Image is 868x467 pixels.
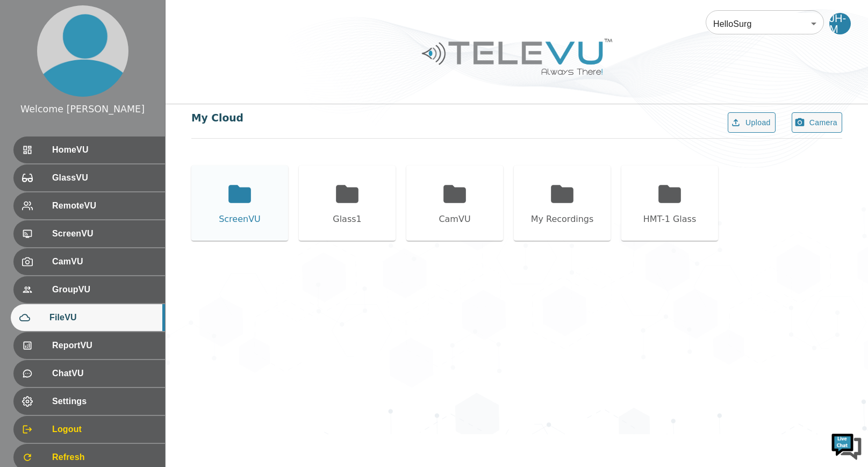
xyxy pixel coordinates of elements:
div: HMT-1 Glass [643,213,697,226]
span: ChatVU [52,367,156,380]
span: Settings [52,395,156,408]
span: FileVU [49,311,156,324]
img: d_736959983_company_1615157101543_736959983 [18,50,45,77]
span: GroupVU [52,283,156,296]
div: Logout [13,416,165,443]
textarea: Type your message and hit 'Enter' [5,293,205,331]
span: RemoteVU [52,199,156,212]
div: GroupVU [13,276,165,303]
span: We're online! [62,135,148,244]
div: FileVU [11,304,165,331]
div: ScreenVU [219,213,261,226]
span: HomeVU [52,143,156,156]
div: HomeVU [13,136,165,163]
div: ReportVU [13,332,165,359]
span: Refresh [52,451,156,464]
div: Glass1 [333,213,362,226]
div: Minimize live chat window [176,5,202,31]
span: ReportVU [52,339,156,352]
span: Logout [52,423,156,436]
div: RemoteVU [13,192,165,219]
div: My Recordings [531,213,594,226]
div: Chat with us now [56,56,181,70]
button: Camera [792,112,842,133]
div: Settings [13,388,165,415]
button: Upload [728,112,776,133]
div: HelloSurg [706,9,824,39]
div: ScreenVU [13,220,165,247]
div: Welcome [PERSON_NAME] [20,102,145,116]
img: Logo [420,34,614,79]
span: CamVU [52,255,156,268]
img: Chat Widget [830,429,863,462]
div: CamVU [439,213,470,226]
span: ScreenVU [52,227,156,240]
div: ChatVU [13,360,165,387]
div: GlassVU [13,164,165,191]
div: CamVU [13,248,165,275]
div: JH-M [829,13,851,34]
div: My Cloud [191,111,243,126]
span: GlassVU [52,171,156,184]
img: profile.png [37,5,128,97]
